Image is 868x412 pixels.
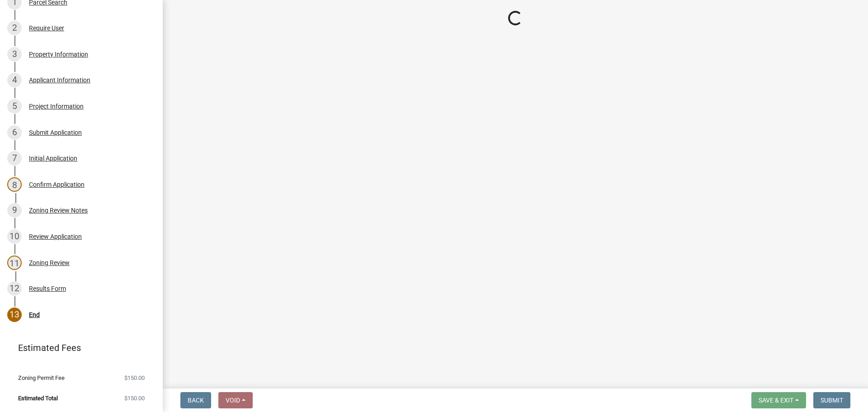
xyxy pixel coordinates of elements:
[29,181,85,188] div: Confirm Application
[7,125,22,140] div: 6
[29,312,40,318] div: End
[7,151,22,166] div: 7
[7,203,22,218] div: 9
[29,103,84,109] div: Project Information
[29,51,88,57] div: Property Information
[124,395,145,401] span: $150.00
[29,25,64,31] div: Require User
[7,21,22,35] div: 2
[813,392,850,408] button: Submit
[226,397,240,404] span: Void
[759,397,793,404] span: Save & Exit
[29,285,66,292] div: Results Form
[29,77,90,83] div: Applicant Information
[218,392,253,408] button: Void
[124,375,145,381] span: $150.00
[29,260,70,266] div: Zoning Review
[821,397,843,404] span: Submit
[29,129,82,136] div: Submit Application
[18,395,58,401] span: Estimated Total
[7,229,22,244] div: 10
[7,177,22,192] div: 8
[29,155,77,161] div: Initial Application
[7,281,22,296] div: 12
[29,207,88,213] div: Zoning Review Notes
[7,339,148,357] a: Estimated Fees
[29,233,82,240] div: Review Application
[7,47,22,62] div: 3
[18,375,65,381] span: Zoning Permit Fee
[7,73,22,87] div: 4
[751,392,806,408] button: Save & Exit
[7,256,22,270] div: 11
[7,99,22,114] div: 5
[180,392,211,408] button: Back
[7,308,22,322] div: 13
[188,397,204,404] span: Back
